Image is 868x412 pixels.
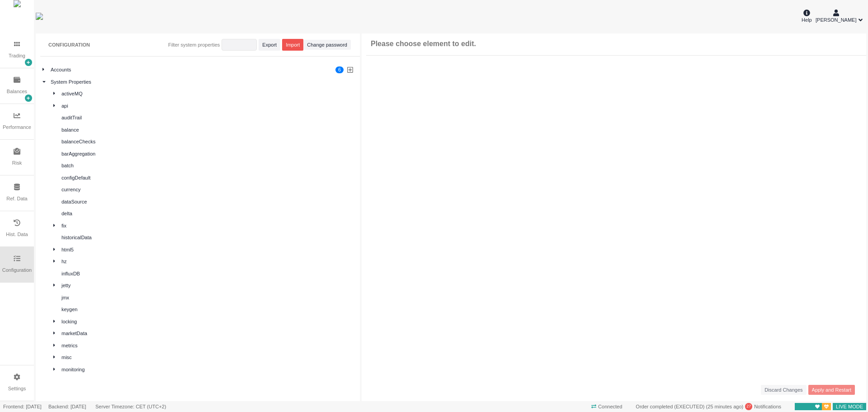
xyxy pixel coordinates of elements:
div: keygen [61,306,353,313]
div: Help [802,8,812,24]
div: barAggregation [61,150,353,158]
div: Configuration [2,266,32,274]
div: delta [61,210,353,218]
span: ( ) [705,404,744,409]
span: Connected [588,402,625,412]
span: Change password [307,41,347,49]
div: currency [61,186,353,194]
div: Hist. Data [6,231,28,238]
div: dataSource [61,198,353,206]
div: balance [61,126,353,134]
div: fix [61,222,353,230]
div: CONFIGURATION [48,41,90,49]
span: [PERSON_NAME] [816,16,856,24]
span: Export [262,41,277,49]
div: nostroHedging [61,378,353,385]
div: Filter system properties [168,41,220,49]
div: balanceChecks [61,138,353,146]
sup: 6 [335,66,344,73]
div: Ref. Data [6,195,27,203]
div: jmx [61,294,353,302]
div: hz [61,258,353,265]
div: batch [61,162,353,170]
span: 27 [746,403,751,410]
img: wyden_logotype_blue.svg [36,13,43,20]
div: configDefault [61,174,353,182]
div: marketData [61,330,353,337]
div: influxDB [61,270,353,278]
div: Notifications [632,402,784,412]
span: Discard Changes [764,386,802,394]
div: Trading [9,52,25,60]
div: locking [61,318,353,326]
span: 15/09/2025 15:02:51 [708,404,741,409]
span: Order completed (EXECUTED) [636,404,704,409]
span: LIVE MODE [833,402,866,412]
div: api [61,102,353,110]
span: Import [286,41,300,49]
div: Settings [8,385,26,393]
span: Apply and Restart [812,386,851,394]
div: activeMQ [61,90,353,98]
div: monitoring [61,366,353,374]
div: auditTrail [61,114,353,122]
div: jetty [61,282,353,289]
div: metrics [61,342,353,350]
div: Accounts [51,66,332,74]
h3: Please choose element to edit. [371,39,476,48]
div: historicalData [61,234,353,242]
p: 6 [338,66,341,76]
div: System Properties [51,78,353,86]
div: misc [61,354,353,361]
div: Balances [7,88,27,95]
div: Performance [3,123,31,131]
div: html5 [61,246,353,254]
div: Risk [12,159,22,167]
